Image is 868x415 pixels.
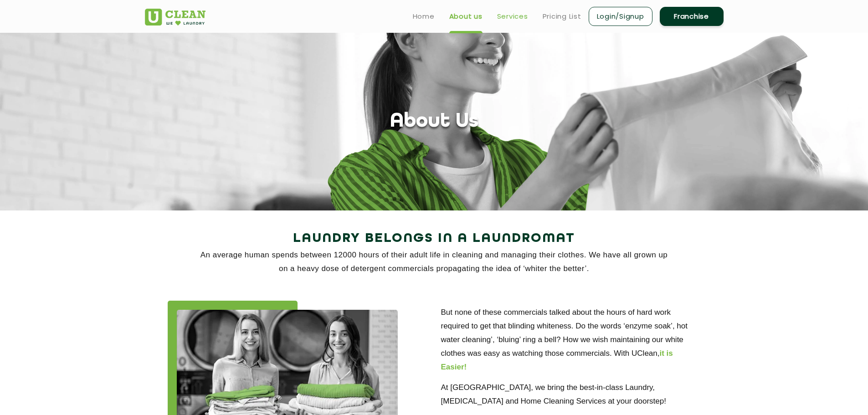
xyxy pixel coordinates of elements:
[390,110,478,133] h1: About Us
[497,11,528,22] a: Services
[413,11,435,22] a: Home
[441,306,701,374] p: But none of these commercials talked about the hours of hard work required to get that blinding w...
[589,7,652,26] a: Login/Signup
[145,9,205,26] img: UClean Laundry and Dry Cleaning
[145,248,724,276] p: An average human spends between 12000 hours of their adult life in cleaning and managing their cl...
[441,381,701,408] p: At [GEOGRAPHIC_DATA], we bring the best-in-class Laundry, [MEDICAL_DATA] and Home Cleaning Servic...
[145,228,724,250] h2: Laundry Belongs in a Laundromat
[660,7,724,26] a: Franchise
[449,11,483,22] a: About us
[543,11,581,22] a: Pricing List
